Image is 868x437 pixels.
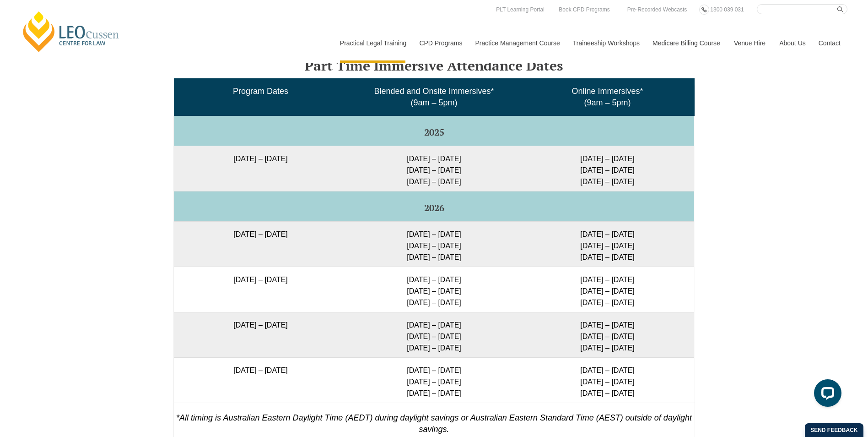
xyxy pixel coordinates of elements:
h5: 2025 [178,127,690,137]
td: [DATE] – [DATE] [DATE] – [DATE] [DATE] – [DATE] [347,221,521,267]
p: *All timing is Australian Eastern Daylight Time (AEDT) during daylight savings or Australian East... [174,403,695,435]
td: [DATE] – [DATE] [DATE] – [DATE] [DATE] – [DATE] [347,357,521,403]
a: Traineeship Workshops [566,23,646,63]
a: Practical Legal Training [333,23,413,63]
td: [DATE] – [DATE] [174,221,347,267]
span: Blended and Onsite Immersives* (9am – 5pm) [374,87,494,107]
a: 1300 039 031 [708,5,746,15]
iframe: LiveChat chat widget [807,376,845,414]
a: Medicare Billing Course [646,23,727,63]
td: [DATE] – [DATE] [DATE] – [DATE] [DATE] – [DATE] [521,312,694,357]
td: [DATE] – [DATE] [174,357,347,403]
h5: 2026 [178,203,690,213]
a: Pre-Recorded Webcasts [625,5,690,15]
a: Venue Hire [727,23,772,63]
span: Online Immersives* (9am – 5pm) [571,87,643,107]
h3: Part Time Immersive Attendance Dates [173,58,695,73]
td: [DATE] – [DATE] [DATE] – [DATE] [DATE] – [DATE] [347,146,521,191]
span: 1300 039 031 [710,6,744,13]
a: Practice Management Course [469,23,566,63]
a: CPD Programs [412,23,468,63]
td: [DATE] – [DATE] [DATE] – [DATE] [DATE] – [DATE] [521,267,694,312]
a: [PERSON_NAME] Centre for Law [21,10,122,53]
a: Book CPD Programs [556,5,612,15]
td: [DATE] – [DATE] [DATE] – [DATE] [DATE] – [DATE] [347,312,521,357]
td: [DATE] – [DATE] [DATE] – [DATE] [DATE] – [DATE] [521,357,694,403]
a: About Us [772,23,812,63]
td: [DATE] – [DATE] [174,267,347,312]
td: [DATE] – [DATE] [DATE] – [DATE] [DATE] – [DATE] [347,267,521,312]
td: [DATE] – [DATE] [174,312,347,357]
span: Program Dates [233,87,288,96]
a: Contact [812,23,847,63]
td: [DATE] – [DATE] [174,146,347,191]
td: [DATE] – [DATE] [DATE] – [DATE] [DATE] – [DATE] [521,146,694,191]
td: [DATE] – [DATE] [DATE] – [DATE] [DATE] – [DATE] [521,221,694,267]
a: PLT Learning Portal [494,5,547,15]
